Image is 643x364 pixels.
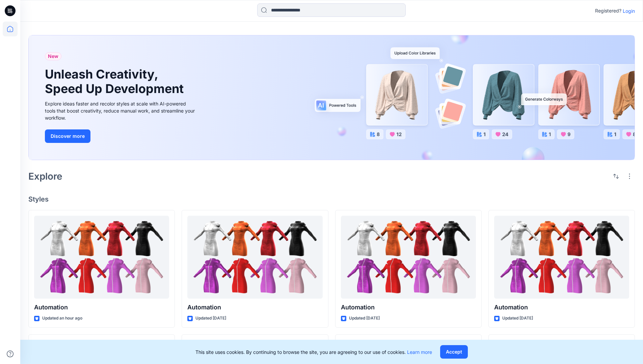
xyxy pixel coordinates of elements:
[623,7,635,14] p: Login
[45,67,187,96] h1: Unleash Creativity, Speed Up Development
[341,303,476,312] p: Automation
[28,171,62,182] h2: Explore
[195,348,432,356] p: This site uses cookies. By continuing to browse the site, you are agreeing to our use of cookies.
[341,216,476,299] a: Automation
[34,303,169,312] p: Automation
[494,216,629,299] a: Automation
[45,129,90,143] button: Discover more
[45,100,197,121] div: Explore ideas faster and recolor styles at scale with AI-powered tools that boost creativity, red...
[45,129,197,143] a: Discover more
[42,315,82,322] p: Updated an hour ago
[48,52,58,60] span: New
[494,303,629,312] p: Automation
[187,216,322,299] a: Automation
[440,345,468,359] button: Accept
[195,315,226,322] p: Updated [DATE]
[595,7,621,15] p: Registered?
[187,303,322,312] p: Automation
[349,315,380,322] p: Updated [DATE]
[28,195,635,203] h4: Styles
[502,315,533,322] p: Updated [DATE]
[407,349,432,355] a: Learn more
[34,216,169,299] a: Automation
